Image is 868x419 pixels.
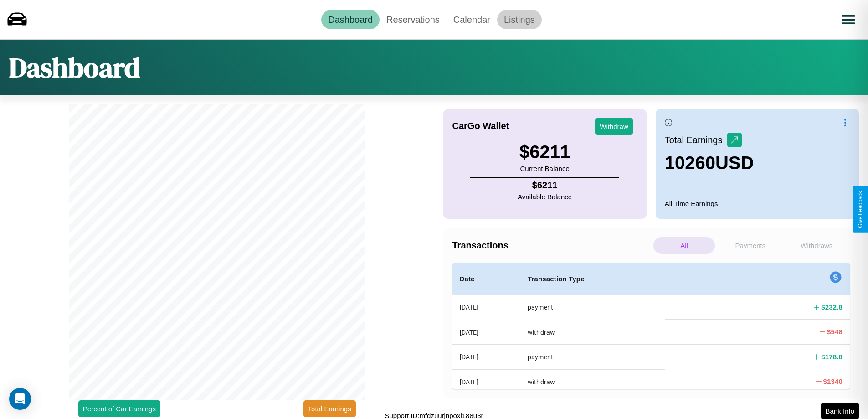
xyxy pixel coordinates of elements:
th: [DATE] [452,345,521,369]
p: Total Earnings [665,132,727,148]
h4: CarGo Wallet [452,121,509,131]
a: Calendar [447,10,497,29]
h1: Dashboard [9,49,140,86]
th: [DATE] [452,295,521,320]
p: All [653,237,715,254]
a: Reservations [380,10,447,29]
th: payment [520,295,665,320]
p: Available Balance [518,191,572,203]
div: Open Intercom Messenger [9,388,31,410]
p: All Time Earnings [665,197,850,210]
h3: $ 6211 [519,142,570,162]
a: Listings [497,10,542,29]
p: Payments [719,237,781,254]
p: Withdraws [786,237,847,254]
button: Total Earnings [303,400,356,417]
a: Dashboard [321,10,380,29]
h4: $ 232.8 [821,302,842,312]
h4: $ 178.8 [821,352,842,362]
button: Withdraw [595,118,633,135]
h3: 10260 USD [665,153,754,173]
h4: Transaction Type [528,274,657,285]
th: withdraw [520,369,665,394]
h4: $ 548 [827,327,842,336]
h4: $ 1340 [823,377,842,386]
button: Percent of Car Earnings [78,400,160,417]
h4: Transactions [452,240,651,251]
th: [DATE] [452,320,521,344]
th: withdraw [520,320,665,344]
h4: Date [460,274,514,285]
h4: $ 6211 [518,180,572,191]
button: Open menu [836,7,861,32]
p: Current Balance [519,162,570,175]
div: Give Feedback [857,191,863,228]
th: payment [520,345,665,369]
th: [DATE] [452,369,521,394]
